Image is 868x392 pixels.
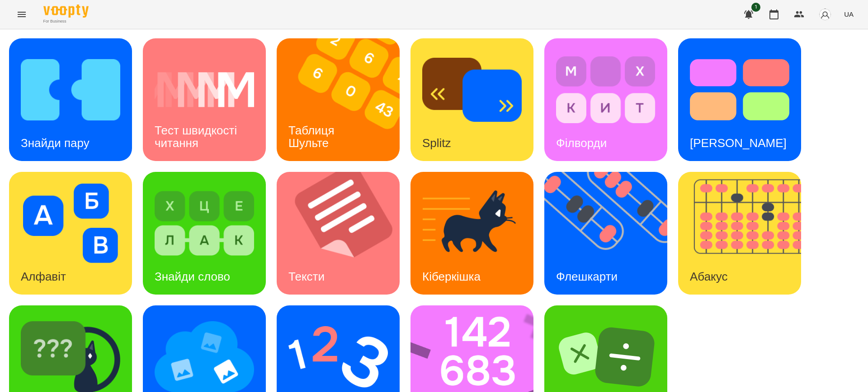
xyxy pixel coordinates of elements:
[155,50,254,129] img: Тест швидкості читання
[9,38,132,161] a: Знайди паруЗнайди пару
[556,136,607,150] h3: Філворди
[678,38,801,161] a: Тест Струпа[PERSON_NAME]
[422,270,481,283] h3: Кіберкішка
[678,172,812,295] img: Абакус
[544,38,667,161] a: ФілвордиФілворди
[277,172,411,295] img: Тексти
[556,50,656,129] img: Філворди
[21,50,120,129] img: Знайди пару
[21,136,90,150] h3: Знайди пару
[678,172,801,295] a: АбакусАбакус
[43,5,89,18] img: Voopty Logo
[544,172,679,295] img: Флешкарти
[21,184,120,263] img: Алфавіт
[410,172,533,295] a: КіберкішкаКіберкішка
[410,38,533,161] a: SplitzSplitz
[21,270,66,283] h3: Алфавіт
[422,50,522,129] img: Splitz
[690,136,787,150] h3: [PERSON_NAME]
[556,270,618,283] h3: Флешкарти
[277,172,400,295] a: ТекстиТексти
[844,9,854,19] span: UA
[9,172,132,295] a: АлфавітАлфавіт
[43,18,89,24] span: For Business
[288,270,325,283] h3: Тексти
[277,38,400,161] a: Таблиця ШультеТаблиця Шульте
[819,8,831,21] img: avatar_s.png
[751,3,760,12] span: 1
[277,38,411,161] img: Таблиця Шульте
[155,270,230,283] h3: Знайди слово
[288,124,338,149] h3: Таблиця Шульте
[544,172,667,295] a: ФлешкартиФлешкарти
[690,270,727,283] h3: Абакус
[155,184,254,263] img: Знайди слово
[422,184,522,263] img: Кіберкішка
[155,124,240,149] h3: Тест швидкості читання
[422,136,451,150] h3: Splitz
[143,172,266,295] a: Знайди словоЗнайди слово
[143,38,266,161] a: Тест швидкості читанняТест швидкості читання
[690,50,789,129] img: Тест Струпа
[840,6,857,23] button: UA
[11,4,33,25] button: Menu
